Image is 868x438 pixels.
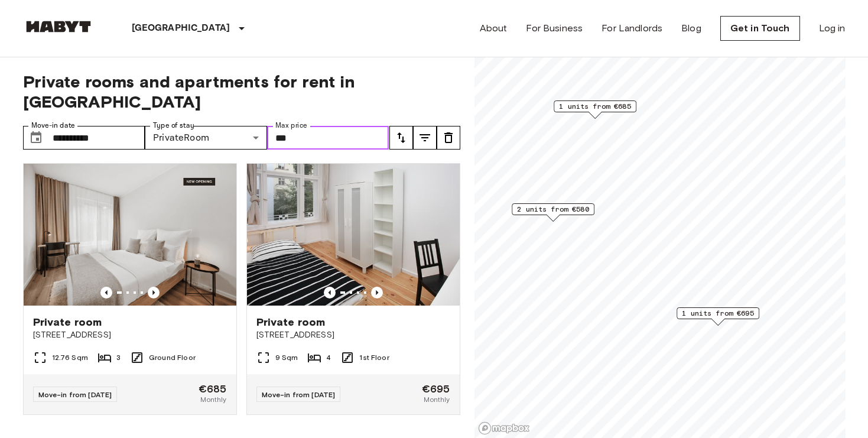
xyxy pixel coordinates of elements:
span: Private rooms and apartments for rent in [GEOGRAPHIC_DATA] [23,72,460,112]
a: For Landlords [602,21,662,35]
button: Previous image [148,287,160,299]
a: Mapbox logo [478,421,530,435]
span: 1 units from €695 [682,308,754,319]
span: 2 units from €580 [517,204,589,215]
span: €695 [422,384,450,394]
span: 1 units from €685 [559,101,631,112]
a: About [480,21,508,35]
span: Monthly [200,394,226,405]
button: tune [437,126,460,150]
a: Blog [681,21,701,35]
button: tune [413,126,437,150]
span: Ground Floor [149,352,196,363]
span: Private room [256,315,326,329]
div: Map marker [554,100,636,119]
span: 1st Floor [359,352,389,363]
label: Type of stay [153,121,194,131]
span: 12.76 Sqm [52,352,88,363]
label: Move-in date [31,121,75,131]
button: tune [389,126,413,150]
img: Habyt [23,21,94,33]
span: Move-in from [DATE] [38,390,112,399]
span: [STREET_ADDRESS] [256,329,450,341]
p: [GEOGRAPHIC_DATA] [132,21,230,35]
span: Private room [33,315,102,329]
div: PrivateRoom [145,126,267,150]
button: Previous image [371,287,383,299]
span: 4 [326,352,331,363]
button: Previous image [100,287,112,299]
span: €685 [199,384,227,394]
div: Map marker [677,307,759,326]
span: 3 [116,352,121,363]
a: For Business [526,21,583,35]
span: Monthly [424,394,450,405]
a: Log in [819,21,846,35]
label: Max price [275,121,307,131]
span: [STREET_ADDRESS] [33,329,227,341]
a: Marketing picture of unit DE-01-232-03MPrevious imagePrevious imagePrivate room[STREET_ADDRESS]9 ... [246,163,460,415]
img: Marketing picture of unit DE-01-262-002-02 [24,164,236,306]
button: Choose date, selected date is 1 Oct 2025 [24,126,48,150]
span: 9 Sqm [275,352,298,363]
a: Marketing picture of unit DE-01-262-002-02Previous imagePrevious imagePrivate room[STREET_ADDRESS... [23,163,237,415]
button: Previous image [324,287,336,299]
a: Get in Touch [720,16,800,41]
div: Map marker [512,203,594,222]
img: Marketing picture of unit DE-01-232-03M [247,164,460,306]
span: Move-in from [DATE] [262,390,336,399]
